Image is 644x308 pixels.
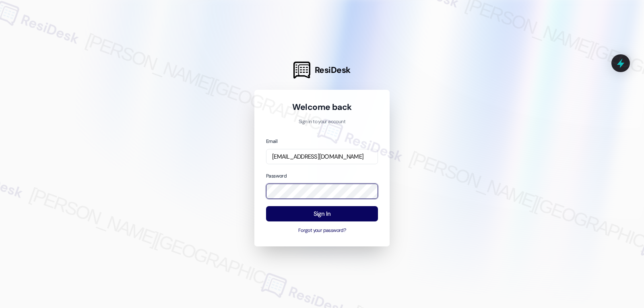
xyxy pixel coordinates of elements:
button: Forgot your password? [266,227,378,234]
input: name@example.com [266,149,378,165]
label: Password [266,173,287,179]
button: Sign In [266,206,378,222]
h1: Welcome back [266,101,378,113]
img: ResiDesk Logo [293,62,310,79]
p: Sign in to your account [266,118,378,126]
label: Email [266,138,277,145]
span: ResiDesk [315,64,351,76]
